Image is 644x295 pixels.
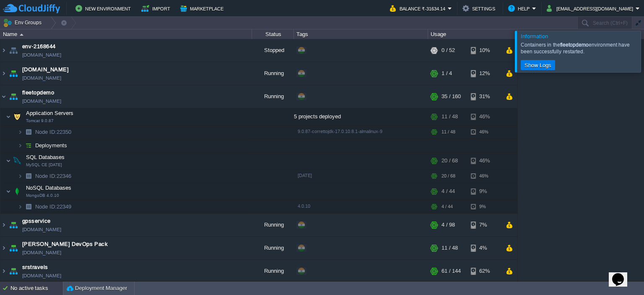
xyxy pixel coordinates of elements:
[0,214,7,236] img: AMDAwAAAACH5BAEAAAAALAAAAAABAAEAAAICRAEAOw==
[22,97,61,105] a: [DOMAIN_NAME]
[521,42,639,55] div: Containers in the environment have been successfully restarted.
[252,29,293,39] div: Status
[0,39,7,62] img: AMDAwAAAACH5BAEAAAAALAAAAAABAAEAAAICRAEAOw==
[25,184,73,191] span: NoSQL Databases
[441,170,455,183] div: 20 / 68
[22,272,61,280] a: [DOMAIN_NAME]
[35,129,57,135] span: Node ID:
[471,183,498,200] div: 9%
[294,108,428,125] div: 5 projects deployed
[6,183,11,200] img: AMDAwAAAACH5BAEAAAAALAAAAAABAAEAAAICRAEAOw==
[25,110,75,117] span: Application Servers
[252,85,294,108] div: Running
[462,3,498,13] button: Settings
[3,17,44,29] button: Env Groups
[471,214,498,236] div: 7%
[34,172,73,180] a: Node ID:22346
[23,125,34,138] img: AMDAwAAAACH5BAEAAAAALAAAAAABAAEAAAICRAEAOw==
[26,118,54,123] span: Tomcat 9.0.87
[6,152,11,169] img: AMDAwAAAACH5BAEAAAAALAAAAAABAAEAAAICRAEAOw==
[18,200,23,213] img: AMDAwAAAACH5BAEAAAAALAAAAAABAAEAAAICRAEAOw==
[521,33,548,39] span: Information
[441,200,453,213] div: 4 / 44
[547,3,636,13] button: [EMAIL_ADDRESS][DOMAIN_NAME]
[34,203,73,210] a: Node ID:22349
[141,3,173,13] button: Import
[23,139,34,152] img: AMDAwAAAACH5BAEAAAAALAAAAAABAAEAAAICRAEAOw==
[471,62,498,85] div: 12%
[560,42,589,48] b: fleetopdemo
[8,39,19,62] img: AMDAwAAAACH5BAEAAAAALAAAAAABAAEAAAICRAEAOw==
[22,240,108,248] a: [PERSON_NAME] DevOps Pack
[25,110,75,116] a: Application ServersTomcat 9.0.87
[441,237,458,259] div: 11 / 48
[180,3,226,13] button: Marketplace
[35,204,57,210] span: Node ID:
[508,3,532,13] button: Help
[25,154,66,161] span: SQL Databases
[1,29,252,39] div: Name
[8,214,19,236] img: AMDAwAAAACH5BAEAAAAALAAAAAABAAEAAAICRAEAOw==
[0,237,7,259] img: AMDAwAAAACH5BAEAAAAALAAAAAABAAEAAAICRAEAOw==
[34,128,73,136] span: 22350
[441,108,458,125] div: 11 / 48
[522,61,554,69] button: Show Logs
[471,170,498,183] div: 46%
[390,3,448,13] button: Balance ₹-31634.14
[18,125,23,138] img: AMDAwAAAACH5BAEAAAAALAAAAAABAAEAAAICRAEAOw==
[23,170,34,183] img: AMDAwAAAACH5BAEAAAAALAAAAAABAAEAAAICRAEAOw==
[471,237,498,259] div: 4%
[609,261,636,287] iframe: chat widget
[0,62,7,85] img: AMDAwAAAACH5BAEAAAAALAAAAAABAAEAAAICRAEAOw==
[298,129,382,134] span: 9.0.87-correttojdk-17.0.10.8.1-almalinux-9
[298,204,310,209] span: 4.0.10
[22,217,51,225] a: gpsservice
[0,85,7,108] img: AMDAwAAAACH5BAEAAAAALAAAAAABAAEAAAICRAEAOw==
[25,185,73,191] a: NoSQL DatabasesMongoDB 4.0.10
[471,260,498,282] div: 62%
[441,85,461,108] div: 35 / 160
[441,125,455,138] div: 11 / 48
[8,85,19,108] img: AMDAwAAAACH5BAEAAAAALAAAAAABAAEAAAICRAEAOw==
[8,237,19,259] img: AMDAwAAAACH5BAEAAAAALAAAAAABAAEAAAICRAEAOw==
[22,263,48,272] a: srstravels
[441,39,455,62] div: 0 / 52
[22,42,56,51] a: env-2168644
[11,183,23,200] img: AMDAwAAAACH5BAEAAAAALAAAAAABAAEAAAICRAEAOw==
[471,85,498,108] div: 31%
[22,51,61,59] a: [DOMAIN_NAME]
[8,62,19,85] img: AMDAwAAAACH5BAEAAAAALAAAAAABAAEAAAICRAEAOw==
[22,89,54,97] a: fleetopdemo
[67,284,127,292] button: Deployment Manager
[252,237,294,259] div: Running
[3,3,60,14] img: CloudJiffy
[26,162,62,167] span: MySQL CE [DATE]
[471,108,498,125] div: 46%
[471,125,498,138] div: 46%
[252,260,294,282] div: Running
[252,39,294,62] div: Stopped
[441,214,455,236] div: 4 / 98
[23,200,34,213] img: AMDAwAAAACH5BAEAAAAALAAAAAABAAEAAAICRAEAOw==
[6,108,11,125] img: AMDAwAAAACH5BAEAAAAALAAAAAABAAEAAAICRAEAOw==
[34,142,68,149] a: Deployments
[22,65,69,74] a: [DOMAIN_NAME]
[8,260,19,282] img: AMDAwAAAACH5BAEAAAAALAAAAAABAAEAAAICRAEAOw==
[22,248,61,257] a: [DOMAIN_NAME]
[471,200,498,213] div: 9%
[298,173,312,178] span: [DATE]
[441,62,452,85] div: 1 / 4
[252,62,294,85] div: Running
[18,170,23,183] img: AMDAwAAAACH5BAEAAAAALAAAAAABAAEAAAICRAEAOw==
[26,193,59,198] span: MongoDB 4.0.10
[18,139,23,152] img: AMDAwAAAACH5BAEAAAAALAAAAAABAAEAAAICRAEAOw==
[471,152,498,169] div: 46%
[34,128,73,136] a: Node ID:22350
